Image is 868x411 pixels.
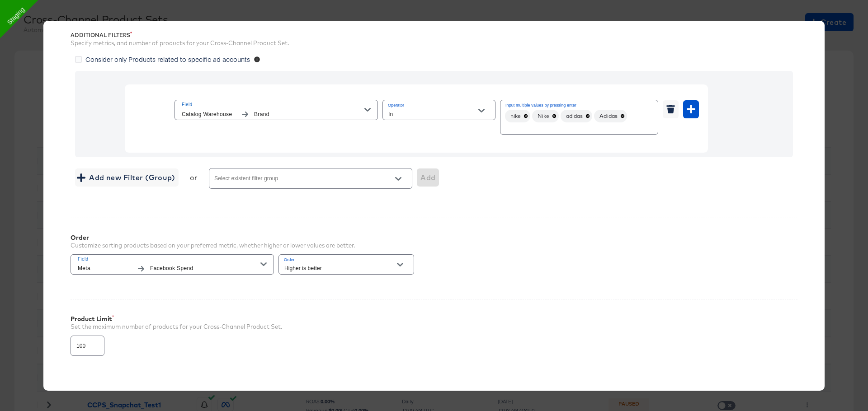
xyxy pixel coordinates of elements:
div: Adidas [594,110,627,122]
span: Consider only Products related to specific ad accounts [85,55,250,64]
div: Specify metrics, and number of products for your Cross-Channel Product Set. [71,39,797,47]
div: Customize sorting products based on your preferred metric, whether higher or lower values are bet... [71,241,355,250]
span: Meta [78,264,132,273]
button: Add new Filter (Group) [75,168,179,187]
button: Open [475,104,488,117]
span: Adidas [594,113,623,119]
button: FieldMetaFacebook Spend [71,254,274,275]
span: Nike [532,113,554,119]
div: or [190,173,198,182]
span: Add new Filter (Group) [79,171,175,184]
button: Open [393,258,407,271]
button: FieldCatalog WarehouseBrand [175,100,378,120]
span: Field [182,101,364,109]
div: adidas [561,110,593,122]
div: nike [505,110,530,122]
div: Nike [532,110,558,122]
span: adidas [561,113,589,119]
span: Facebook Spend [150,264,260,273]
span: Field [78,255,260,263]
div: Set the maximum number of products for your Cross-Channel Product Set. [71,322,797,331]
div: Additional Filters [71,32,797,39]
span: nike [505,113,526,119]
button: Open [392,172,405,186]
span: Catalog Warehouse [182,110,236,119]
span: Brand [254,110,364,119]
div: Order [71,234,355,241]
div: Product Limit [71,315,797,322]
